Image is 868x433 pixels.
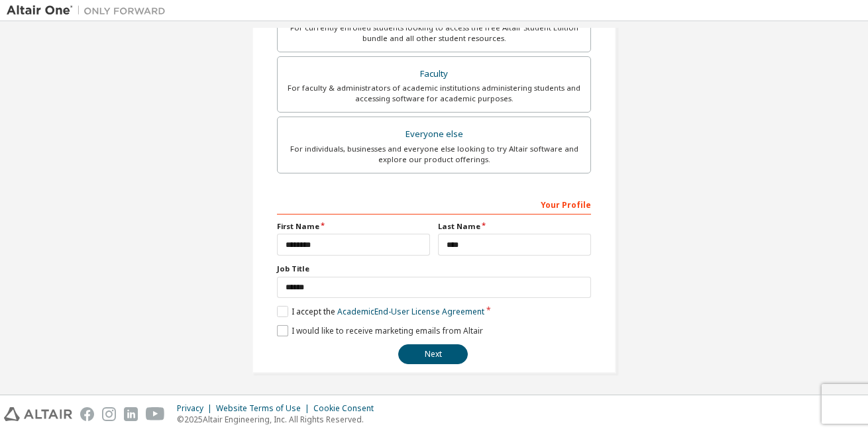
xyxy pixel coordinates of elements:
div: For faculty & administrators of academic institutions administering students and accessing softwa... [286,83,582,104]
button: Next [398,344,468,364]
p: © 2025 Altair Engineering, Inc. All Rights Reserved. [177,414,382,425]
img: instagram.svg [102,407,116,421]
img: Altair One [7,4,172,17]
div: For currently enrolled students looking to access the free Altair Student Edition bundle and all ... [286,23,582,44]
div: Faculty [286,65,582,83]
img: altair_logo.svg [4,407,72,421]
div: Cookie Consent [313,403,382,414]
div: Privacy [177,403,216,414]
div: Everyone else [286,125,582,144]
img: youtube.svg [146,407,165,421]
img: linkedin.svg [124,407,138,421]
div: For individuals, businesses and everyone else looking to try Altair software and explore our prod... [286,144,582,165]
label: I would like to receive marketing emails from Altair [277,325,483,336]
label: Job Title [277,264,591,274]
a: Academic End-User License Agreement [337,306,484,317]
label: I accept the [277,306,484,317]
div: Your Profile [277,193,591,215]
div: Website Terms of Use [216,403,313,414]
label: First Name [277,221,430,232]
label: Last Name [438,221,591,232]
img: facebook.svg [80,407,94,421]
